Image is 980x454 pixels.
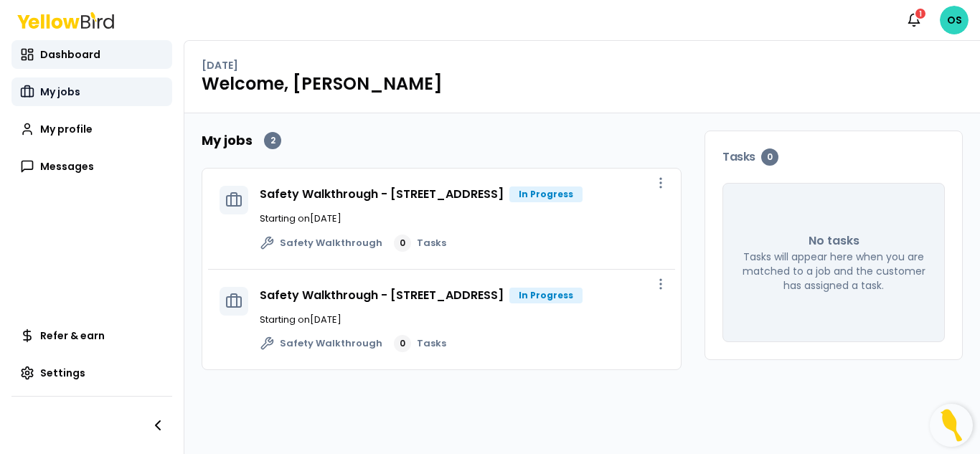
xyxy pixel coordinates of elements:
[260,212,664,226] p: Starting on [DATE]
[202,72,963,95] h1: Welcome, [PERSON_NAME]
[260,313,664,327] p: Starting on [DATE]
[40,85,80,99] span: My jobs
[202,58,238,72] p: [DATE]
[264,132,281,149] div: 2
[260,186,504,202] a: Safety Walkthrough - [STREET_ADDRESS]
[900,6,928,34] button: 1
[11,77,172,106] a: My jobs
[914,7,927,20] div: 1
[740,250,927,293] p: Tasks will appear here when you are matched to a job and the customer has assigned a task.
[394,235,446,252] a: 0Tasks
[394,335,446,352] a: 0Tasks
[940,6,969,34] span: OS
[11,40,172,69] a: Dashboard
[40,366,85,380] span: Settings
[280,336,382,351] span: Safety Walkthrough
[260,287,504,303] a: Safety Walkthrough - [STREET_ADDRESS]
[40,328,105,343] span: Refer & earn
[40,47,100,62] span: Dashboard
[40,159,94,174] span: Messages
[280,236,382,250] span: Safety Walkthrough
[509,288,583,303] div: In Progress
[394,335,411,352] div: 0
[202,131,253,151] h2: My jobs
[394,235,411,252] div: 0
[11,115,172,143] a: My profile
[40,122,93,136] span: My profile
[809,232,859,250] p: No tasks
[930,404,973,447] button: Open Resource Center
[722,148,945,166] h3: Tasks
[509,186,583,202] div: In Progress
[11,152,172,181] a: Messages
[761,148,778,166] div: 0
[11,359,172,387] a: Settings
[11,321,172,350] a: Refer & earn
